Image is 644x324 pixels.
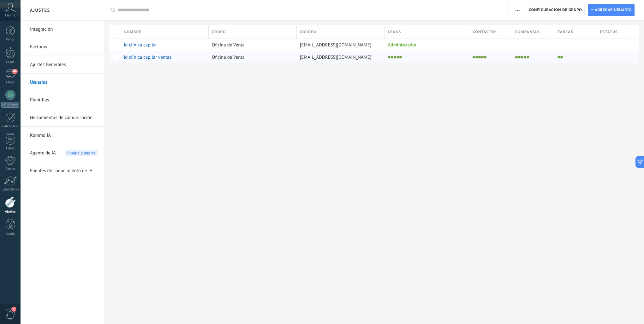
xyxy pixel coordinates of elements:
div: Chats [1,81,20,85]
span: Oficina de Venta [212,54,245,60]
span: [EMAIL_ADDRESS][DOMAIN_NAME] [300,42,372,48]
li: Agente de IA [21,144,104,162]
div: Oficina de Venta [209,39,294,51]
li: Integración [21,21,104,38]
span: Compañías [515,29,540,35]
li: Editar [521,56,523,58]
li: Exportar [399,56,402,58]
li: Instalar [388,56,391,58]
li: Kommo IA [21,127,104,144]
li: Plantillas [21,91,104,109]
span: Agregar usuario [595,4,632,16]
span: Contactos [473,29,497,35]
span: [EMAIL_ADDRESS][DOMAIN_NAME] [300,54,372,60]
span: Pruébalo ahora! [65,150,98,156]
a: Plantillas [30,91,98,109]
div: Estadísticas [1,188,20,192]
span: 2 [11,307,16,312]
li: Eliminar [397,56,399,58]
span: Grupo [212,29,226,35]
li: Eliminar [524,56,526,58]
li: Eliminar [481,56,484,58]
div: Ayuda [1,232,20,236]
a: Ajustes Generales [30,56,98,74]
div: Ajustes [1,210,20,214]
li: Examinar [518,56,521,58]
span: Correo [300,29,317,35]
div: Correo [1,167,20,171]
a: Fuentes de conocimiento de IA [30,162,98,180]
span: Id clínica capilar ventas [124,54,171,60]
a: Kommo IA [30,127,98,144]
span: Nombre [124,29,141,35]
a: Facturas [30,38,98,56]
a: Agregar usuario [588,4,635,16]
li: Instalar [515,56,518,58]
li: Editar [394,56,396,58]
span: Tareas [558,29,573,35]
li: Exportar [527,56,529,58]
span: Cuenta [5,14,15,18]
li: Exportar [484,56,486,58]
div: WhatsApp [1,102,19,108]
div: Oficina de Venta [209,51,294,63]
li: Usuarios [21,74,104,91]
li: Editar [478,56,481,58]
li: Examinar [475,56,478,58]
li: Instalar [473,56,475,58]
div: Listas [1,147,20,151]
a: Usuarios [30,74,98,91]
li: Fuentes de conocimiento de IA [21,162,104,179]
span: Leads [388,29,401,35]
span: Oficina de Venta [212,42,245,48]
div: Panel [1,38,20,42]
div: Administrador [385,39,467,51]
span: Estatus [600,29,618,35]
li: Examinar [391,56,393,58]
li: Eliminar [560,56,563,58]
button: Más [513,4,522,16]
div: Leads [1,60,20,64]
li: Facturas [21,38,104,56]
span: 84 [12,69,17,74]
li: Ajustes Generales [21,56,104,74]
li: Editar [558,56,560,58]
a: Integración [30,21,98,38]
a: Agente de IAPruébalo ahora! [30,144,98,162]
button: Configuración de grupo [526,4,585,16]
li: Herramientas de comunicación [21,109,104,127]
span: Agente de IA [30,144,56,162]
span: Configuración de grupo [529,4,582,16]
a: Herramientas de comunicación [30,109,98,127]
span: Id clínica capilar [124,42,157,48]
div: Calendario [1,124,20,129]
